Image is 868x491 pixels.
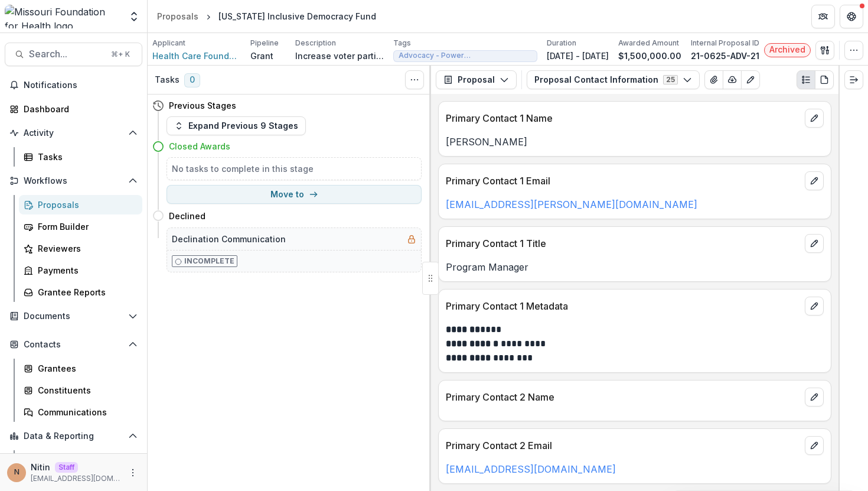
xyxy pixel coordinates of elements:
button: edit [805,297,824,316]
p: Primary Contact 1 Name [446,111,800,125]
button: Move to [167,185,422,204]
div: Grantee Reports [38,286,133,298]
button: More [126,466,140,480]
div: Payments [38,264,133,277]
div: Proposals [38,199,133,211]
span: Contacts [24,340,123,350]
button: edit [805,171,824,190]
p: Duration [547,38,576,48]
button: View Attached Files [704,70,723,89]
span: Data & Reporting [24,431,123,441]
button: edit [805,109,824,128]
div: Form Builder [38,220,133,233]
span: Workflows [24,176,123,186]
span: Documents [24,311,123,321]
a: Form Builder [19,217,142,236]
button: Get Help [840,5,863,28]
a: Constituents [19,381,142,400]
button: Plaintext view [797,70,815,89]
h4: Closed Awards [169,140,230,152]
span: Search... [29,48,104,60]
p: Primary Contact 1 Email [446,174,800,188]
button: edit [805,436,824,455]
div: Reviewers [38,242,133,255]
p: Description [295,38,336,48]
nav: breadcrumb [152,8,381,25]
p: Nitin [31,461,50,473]
p: Primary Contact 2 Name [446,390,800,404]
p: Program Manager [446,260,824,274]
button: Open Documents [5,307,142,326]
div: Grantees [38,362,133,375]
button: Search... [5,43,142,66]
p: [PERSON_NAME] [446,135,824,149]
button: edit [805,388,824,407]
div: Dashboard [24,103,133,115]
a: Payments [19,261,142,280]
button: Toggle View Cancelled Tasks [405,70,424,89]
p: Internal Proposal ID [691,38,759,48]
a: [EMAIL_ADDRESS][PERSON_NAME][DOMAIN_NAME] [446,199,697,210]
p: Pipeline [250,38,279,48]
span: 0 [184,73,200,87]
button: Open Activity [5,123,142,142]
span: Archived [769,45,805,55]
button: Expand right [844,70,863,89]
p: Awarded Amount [618,38,679,48]
h5: Declination Communication [172,233,286,245]
div: Nitin [14,469,19,476]
div: Tasks [38,151,133,163]
p: Incomplete [184,256,234,266]
button: Open Data & Reporting [5,427,142,446]
h5: No tasks to complete in this stage [172,162,416,175]
h4: Declined [169,210,205,222]
h3: Tasks [155,75,180,85]
button: Expand Previous 9 Stages [167,116,306,135]
a: Health Care Foundation Of [GEOGRAPHIC_DATA][US_STATE] [152,50,241,62]
span: Activity [24,128,123,138]
span: Notifications [24,80,138,90]
p: Applicant [152,38,185,48]
button: Proposal [436,70,517,89]
a: Proposals [152,8,203,25]
button: Open entity switcher [126,5,142,28]
a: Dashboard [19,450,142,470]
h4: Previous Stages [169,99,236,112]
button: Notifications [5,76,142,95]
a: Dashboard [5,99,142,119]
a: [EMAIL_ADDRESS][DOMAIN_NAME] [446,463,616,475]
p: Grant [250,50,273,62]
div: Constituents [38,384,133,396]
a: Grantees [19,359,142,378]
p: [EMAIL_ADDRESS][DOMAIN_NAME] [31,473,121,484]
span: Advocacy - Power Building/Community Empowerment ([DATE]-[DATE]) [399,51,532,60]
button: Proposal Contact Information25 [527,70,700,89]
button: PDF view [815,70,834,89]
button: Edit as form [741,70,760,89]
p: Primary Contact 1 Metadata [446,299,800,313]
p: Tags [393,38,411,48]
a: Tasks [19,147,142,167]
p: 21-0625-ADV-21 [691,50,759,62]
button: Open Workflows [5,171,142,190]
p: Staff [55,462,78,473]
img: Missouri Foundation for Health logo [5,5,121,28]
div: Proposals [157,10,198,22]
p: $1,500,000.00 [618,50,681,62]
p: Primary Contact 1 Title [446,236,800,251]
a: Proposals [19,195,142,214]
p: Increase voter participation among traditionally disenfranchised voices in [US_STATE] by granting... [295,50,384,62]
div: ⌘ + K [109,48,132,61]
button: Open Contacts [5,335,142,354]
p: [DATE] - [DATE] [547,50,609,62]
button: edit [805,234,824,253]
div: Communications [38,406,133,418]
a: Grantee Reports [19,282,142,302]
button: Partners [811,5,835,28]
div: [US_STATE] Inclusive Democracy Fund [218,10,376,22]
p: Primary Contact 2 Email [446,438,800,453]
a: Reviewers [19,239,142,258]
a: Communications [19,402,142,422]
